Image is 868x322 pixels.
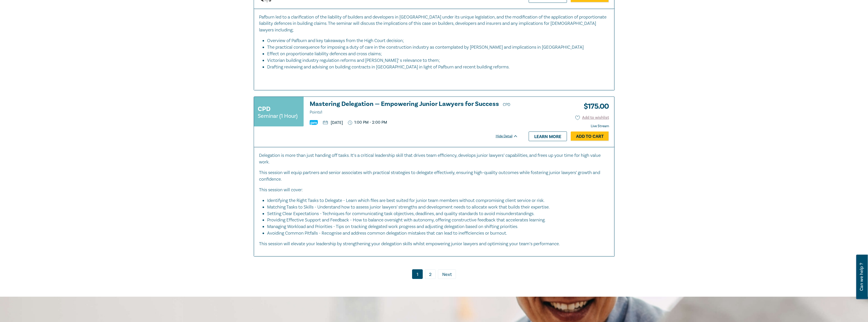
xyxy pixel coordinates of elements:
li: Managing Workload and Priorities - Tips on tracking delegated work progress and adjusting delegat... [267,223,604,230]
p: This session will cover: [259,187,609,193]
strong: Live Stream [591,124,609,128]
h3: $ 175.00 [580,101,609,112]
li: Avoiding Common Pitfalls - Recognise and address common delegation mistakes that can lead to inef... [267,230,609,237]
span: CPD Points 1 [310,102,510,115]
span: Can we help ? [859,258,864,296]
small: Seminar (1 Hour) [258,113,298,119]
li: Setting Clear Expectations - Techniques for communicating task objectives, deadlines, and quality... [267,211,604,217]
img: Practice Management & Business Skills [310,120,318,125]
a: Next [438,269,456,279]
p: This session will equip partners and senior associates with practical strategies to delegate effe... [259,169,609,183]
li: Providing Effective Support and Feedback - How to balance oversight with autonomy, offering const... [267,217,604,223]
a: 2 [425,269,436,279]
p: This session will elevate your leadership by strengthening your delegation skills whilst empoweri... [259,241,609,247]
p: [DATE] [323,121,343,125]
li: Identifying the Right Tasks to Delegate - Learn which files are best suited for junior team membe... [267,197,604,204]
a: 1 [412,269,423,279]
li: Drafting reviewing and advising on building contracts in [GEOGRAPHIC_DATA] in light of Pafburn an... [267,64,609,70]
a: Learn more [529,131,567,141]
a: Add to Cart [571,131,609,141]
a: Mastering Delegation — Empowering Junior Lawyers for Success CPD Points1 [310,101,518,116]
button: Add to wishlist [575,115,609,121]
li: Victorian building industry regulation reforms and [PERSON_NAME]’ s relevance to them; [267,57,604,64]
span: Next [442,271,452,278]
li: The practical consequence for imposing a duty of care in the construction industry as contemplate... [267,44,604,51]
li: Overview of Pafburn and key takeaways from the High Court decision; [267,37,604,44]
p: Pafburn led to a clarification of the liability of builders and developers in [GEOGRAPHIC_DATA] u... [259,14,609,34]
li: Effect on proportionate liability defences and cross claims; [267,51,604,57]
div: Hide Detail [496,134,524,139]
h3: CPD [258,104,270,113]
li: Matching Tasks to Skills - Understand how to assess junior lawyers’ strengths and development nee... [267,204,604,211]
p: 1:00 PM - 2:00 PM [348,120,387,125]
h3: Mastering Delegation — Empowering Junior Lawyers for Success [310,101,518,116]
p: Delegation is more than just handing off tasks. It’s a critical leadership skill that drives team... [259,152,609,165]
